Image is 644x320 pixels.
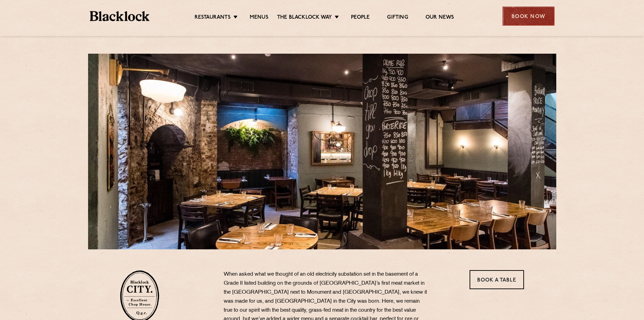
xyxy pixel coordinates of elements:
a: Gifting [387,14,408,22]
a: People [351,14,370,22]
a: The Blacklock Way [277,14,332,22]
a: Book a Table [470,270,524,289]
img: BL_Textured_Logo-footer-cropped.svg [90,11,150,21]
a: Our News [426,14,454,22]
a: Restaurants [195,14,231,22]
div: Book Now [503,7,555,26]
a: Menus [250,14,268,22]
